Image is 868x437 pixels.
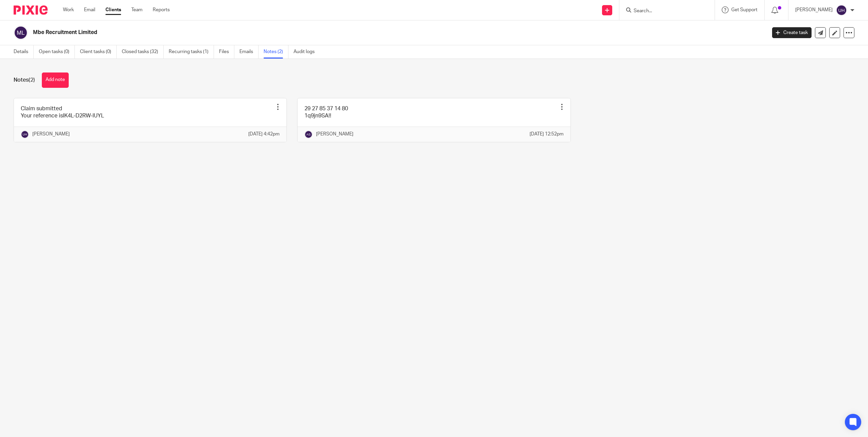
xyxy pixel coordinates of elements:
p: [DATE] 12:52pm [530,131,564,137]
a: Email [84,6,95,13]
button: Add note [42,72,69,88]
a: Details [14,45,34,59]
a: Reports [153,6,170,13]
a: Create task [772,27,812,38]
img: svg%3E [304,130,313,139]
a: Files [219,45,234,59]
span: (2) [29,77,35,83]
input: Search [633,8,694,14]
a: Work [63,6,74,13]
h1: Notes [14,77,35,84]
a: Notes (2) [264,45,288,59]
a: Open tasks (0) [39,45,75,59]
a: Client tasks (0) [80,45,117,59]
span: Get Support [731,7,757,12]
a: Recurring tasks (1) [169,45,214,59]
a: Clients [105,6,121,13]
a: Audit logs [294,45,320,59]
p: [PERSON_NAME] [795,6,833,13]
img: svg%3E [836,5,847,16]
p: [PERSON_NAME] [316,131,353,137]
img: Pixie [14,5,48,15]
a: Emails [239,45,258,59]
img: svg%3E [21,130,29,139]
p: [DATE] 4:42pm [248,131,280,137]
img: svg%3E [14,26,28,40]
h2: Mbe Recruitment Limited [33,29,616,36]
a: Team [131,6,143,13]
p: [PERSON_NAME] [32,131,70,137]
a: Closed tasks (32) [122,45,164,59]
